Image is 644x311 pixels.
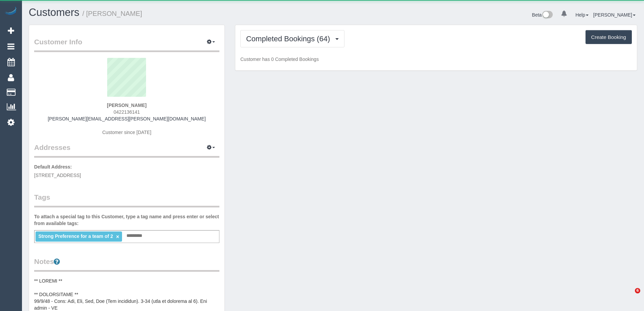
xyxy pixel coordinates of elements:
a: × [116,234,119,240]
legend: Tags [34,192,219,207]
legend: Notes [34,257,219,272]
p: Customer has 0 Completed Bookings [240,56,632,63]
span: 6 [635,288,640,293]
span: 0422136141 [114,109,140,115]
span: [STREET_ADDRESS] [34,173,81,178]
label: To attach a special tag to this Customer, type a tag name and press enter or select from availabl... [34,213,219,227]
a: Help [575,12,589,18]
span: Completed Bookings (64) [246,35,333,43]
img: Automaid Logo [4,7,18,16]
a: [PERSON_NAME] [593,12,636,18]
a: Beta [532,12,553,18]
strong: [PERSON_NAME] [107,103,146,108]
span: Strong Preference for a team of 2 [38,234,113,239]
button: Create Booking [586,30,632,44]
a: Customers [29,6,79,18]
span: Customer since [DATE] [102,130,151,135]
legend: Customer Info [34,37,219,52]
label: Default Address: [34,163,72,170]
iframe: Intercom live chat [621,288,637,304]
button: Completed Bookings (64) [240,30,344,47]
small: / [PERSON_NAME] [82,10,142,17]
a: [PERSON_NAME][EMAIL_ADDRESS][PERSON_NAME][DOMAIN_NAME] [48,116,206,121]
img: New interface [542,11,553,20]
